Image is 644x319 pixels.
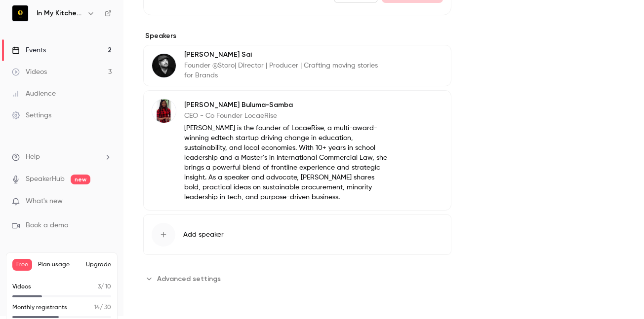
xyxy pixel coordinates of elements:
a: SpeakerHub [26,174,65,184]
li: help-dropdown-opener [12,152,112,162]
span: Free [12,259,32,271]
button: Advanced settings [143,271,227,286]
span: Help [26,152,40,162]
div: Videos [12,67,47,77]
img: Riccardo Sai [152,54,176,77]
p: / 10 [98,283,111,291]
button: Add speaker [143,214,451,255]
img: Yvonne Buluma-Samba [152,99,176,123]
p: [PERSON_NAME] Buluma-Samba [184,100,387,110]
label: Speakers [143,31,451,41]
p: Videos [12,283,31,291]
span: Book a demo [26,220,68,231]
p: / 30 [94,303,111,312]
button: Upgrade [86,261,111,269]
span: Plan usage [38,261,80,269]
span: new [71,175,90,184]
h6: In My Kitchen With [PERSON_NAME] [37,8,83,18]
p: Monthly registrants [12,303,67,312]
div: Riccardo Sai[PERSON_NAME] SaiFounder @Storo| Director | Producer | Crafting moving stories for Br... [143,45,451,86]
p: [PERSON_NAME] Sai [184,50,387,60]
div: Yvonne Buluma-Samba[PERSON_NAME] Buluma-SambaCEO - Co Founder LocaeRise[PERSON_NAME] is the found... [143,90,451,211]
span: Advanced settings [157,274,221,284]
div: Events [12,45,46,55]
img: In My Kitchen With Yvonne [12,5,28,21]
span: What's new [26,196,63,207]
p: Founder @Storo| Director | Producer | Crafting moving stories for Brands [184,61,387,80]
iframe: Noticeable Trigger [100,197,112,206]
span: Add speaker [183,230,224,240]
p: CEO - Co Founder LocaeRise [184,111,387,121]
span: 14 [94,305,100,311]
section: Advanced settings [143,271,451,286]
div: Settings [12,110,51,120]
span: 3 [98,284,101,290]
p: [PERSON_NAME] is the founder of LocaeRise, a multi-award-winning edtech startup driving change in... [184,123,387,202]
div: Audience [12,89,56,99]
